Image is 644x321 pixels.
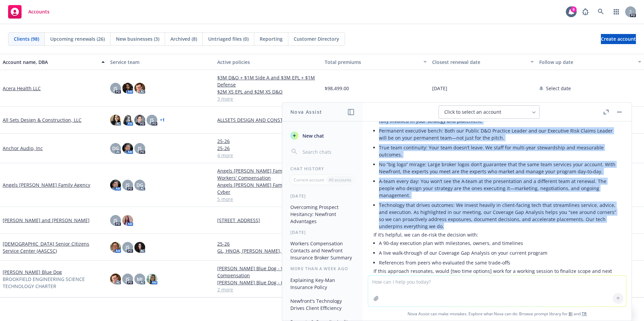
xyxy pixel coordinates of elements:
[610,5,623,19] a: Switch app
[288,238,357,263] button: Workers Compensation Contacts and Newfront Insurance Broker Summary
[379,176,621,200] li: A‑team every day: You won’t see the A‑team at the presentation and a different team at renewal. T...
[288,202,357,227] button: Overcoming Prospect Hesitancy: Newfront Advantages
[110,242,121,253] img: photo
[126,181,130,188] span: JS
[439,105,540,119] button: Click to select an account
[379,200,621,231] li: Technology that drives outcomes: We invest heavily in client‑facing tech that streamlines service...
[288,275,357,293] button: Explaining Key-Man Insurance Policy
[122,143,133,154] img: photo
[122,83,133,94] img: photo
[110,115,121,126] img: photo
[114,85,118,92] span: JS
[601,34,636,44] a: Create account
[601,33,636,45] span: Create account
[110,274,121,284] img: photo
[3,240,105,254] a: [DEMOGRAPHIC_DATA] Senior Citizens Service Center (AASCSC)
[217,286,319,293] a: 2 more
[217,181,319,195] a: Angels [PERSON_NAME] Family Agency - Cyber
[126,244,130,251] span: JS
[546,85,571,92] span: Select date
[112,145,119,152] span: DG
[260,35,283,42] span: Reporting
[539,59,634,66] div: Follow up date
[282,166,363,172] div: Chat History
[432,59,527,66] div: Closest renewal date
[208,35,249,42] span: Untriaged files (0)
[282,193,363,199] div: [DATE]
[571,5,577,11] div: 6
[294,177,324,183] p: Current account
[379,238,621,248] li: A 90‑day execution plan with milestones, owners, and timelines
[110,180,121,190] img: photo
[134,115,145,126] img: photo
[3,85,41,92] a: Acera Health LLC
[3,269,62,276] a: [PERSON_NAME] Blue Dog
[322,54,429,70] button: Total premiums
[379,258,621,267] li: References from peers who evaluated the same trade‑offs
[282,266,363,272] div: More than a week ago
[134,83,145,94] img: photo
[217,59,319,66] div: Active policies
[379,248,621,258] li: A live walk‑through of our Coverage Gap Analysis on your current program
[288,130,357,142] button: New chat
[374,267,621,282] p: If this approach resonates, would [two time options] work for a working session to finalize scope...
[116,35,159,42] span: New businesses (3)
[432,85,447,92] span: [DATE]
[217,145,319,152] a: 25-26
[217,247,319,254] a: GL, HNOA, [PERSON_NAME], E&O 25-26
[3,59,97,66] div: Account name, DBA
[217,95,319,102] a: 3 more
[379,126,621,143] li: Permanent executive bench: Both our Public D&O Practice Leader and our Executive Risk Claims Lead...
[290,108,322,115] h1: Nova Assist
[138,145,142,152] span: JS
[107,54,215,70] button: Service team
[288,295,357,314] button: Newfront's Technology Drives Client Efficiency
[110,59,212,66] div: Service team
[217,240,319,247] a: 25-26
[217,217,319,224] a: [STREET_ADDRESS]
[217,88,319,95] a: $2M XS EPL and $2M XS D&O
[3,145,43,152] a: Anchor Audio, Inc
[379,143,621,159] li: True team continuity: Your team doesn’t leave. We staff for multi‑year stewardship and measurable...
[329,177,351,183] p: All accounts
[114,217,118,224] span: JS
[579,5,592,19] a: Report a Bug
[170,35,197,42] span: Archived (8)
[122,115,133,126] img: photo
[217,167,319,181] a: Angels [PERSON_NAME] Family Agency - Workers' Compensation
[301,147,355,156] input: Search chats
[379,159,621,176] li: No “big logo” mirage: Large broker logos don’t guarantee that the same team services your account...
[294,35,339,42] span: Customer Directory
[569,311,573,317] a: BI
[444,109,501,115] span: Click to select an account
[217,279,319,286] a: [PERSON_NAME] Blue Dog - Cyber
[50,35,105,42] span: Upcoming renewals (26)
[3,217,90,224] a: [PERSON_NAME] and [PERSON_NAME]
[5,2,52,21] a: Accounts
[3,276,105,290] span: BROOKFIELD ENGINEERING SCIENCE TECHNOLOGY CHARTER
[217,116,319,123] a: ALLSETS DESIGN AND CONSTRUCTION
[582,311,587,317] a: TR
[282,229,363,235] div: [DATE]
[217,265,319,279] a: [PERSON_NAME] Blue Dog - Workers' Compensation
[215,54,322,70] button: Active policies
[136,181,143,188] span: DG
[28,9,50,14] span: Accounts
[3,181,90,188] a: Angels [PERSON_NAME] Family Agency
[365,307,629,321] span: Nova Assist can make mistakes. Explore what Nova can do: Browse prompt library for and
[14,35,39,42] span: Clients (98)
[217,74,319,88] a: $3M D&O + $1M Side A and $3M EPL + $1M Defense
[160,118,165,122] a: + 1
[301,132,324,139] span: New chat
[217,152,319,159] a: 4 more
[325,85,349,92] span: $98,499.00
[594,5,608,19] a: Search
[374,231,621,238] p: If it’s helpful, we can de‑risk the decision with:
[137,276,142,283] span: MJ
[217,138,319,145] a: 25-26
[429,54,537,70] button: Closest renewal date
[3,116,82,123] a: All Sets Design & Construction, LLC
[126,276,130,283] span: JS
[217,195,319,203] a: 5 more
